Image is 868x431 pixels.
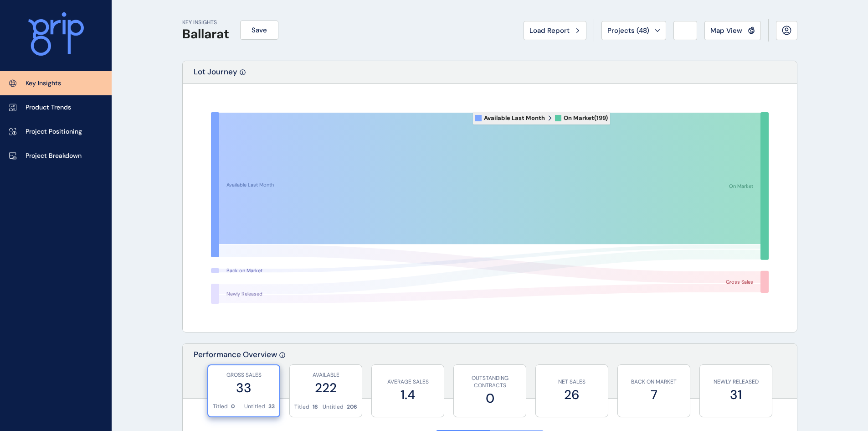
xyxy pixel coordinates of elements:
p: KEY INSIGHTS [182,19,229,26]
p: 16 [313,403,318,411]
p: Lot Journey [194,67,237,83]
span: Map View [710,26,742,35]
span: Load Report [529,26,570,35]
p: Titled [213,403,228,410]
p: Project Positioning [26,127,82,136]
p: Key Insights [26,79,61,88]
button: Save [240,21,278,40]
button: Projects (48) [601,21,666,40]
p: 33 [268,403,275,410]
p: BACK ON MARKET [622,378,685,386]
h1: Ballarat [182,26,229,42]
p: Titled [294,403,309,411]
p: NET SALES [540,378,603,386]
p: GROSS SALES [213,371,275,379]
p: Performance Overview [194,349,277,398]
label: 1.4 [376,386,439,404]
span: Save [252,26,267,35]
p: AVERAGE SALES [376,378,439,386]
label: 222 [294,379,357,397]
label: 33 [213,379,275,397]
p: Untitled [323,403,344,411]
p: Project Breakdown [26,151,82,161]
span: Projects ( 48 ) [607,26,649,35]
p: OUTSTANDING CONTRACTS [458,374,521,390]
p: Product Trends [26,103,71,112]
p: 0 [231,403,235,410]
p: AVAILABLE [294,371,357,379]
label: 26 [540,386,603,404]
label: 7 [622,386,685,404]
button: Load Report [524,21,586,40]
p: Untitled [244,403,265,410]
label: 31 [704,386,767,404]
p: NEWLY RELEASED [704,378,767,386]
button: Map View [704,21,761,40]
label: 0 [458,389,521,407]
p: 206 [347,403,357,411]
